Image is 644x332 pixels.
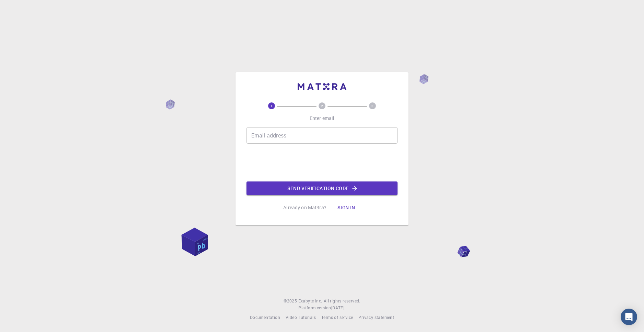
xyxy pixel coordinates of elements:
[371,103,373,108] text: 3
[298,305,331,311] span: Platform version
[250,314,280,321] a: Documentation
[270,149,374,176] iframe: reCAPTCHA
[321,314,353,321] a: Terms of service
[324,298,360,305] span: All rights reserved.
[286,314,316,321] a: Video Tutorials
[621,309,637,325] div: Open Intercom Messenger
[286,314,316,320] span: Video Tutorials
[250,314,280,320] span: Documentation
[331,305,346,310] span: [DATE] .
[332,201,361,214] button: Sign in
[271,103,273,108] text: 1
[321,314,353,320] span: Terms of service
[321,103,323,108] text: 2
[284,298,298,305] span: © 2025
[331,305,346,311] a: [DATE].
[358,314,394,320] span: Privacy statement
[283,204,326,211] p: Already on Mat3ra?
[298,298,322,303] span: Exabyte Inc.
[246,181,398,195] button: Send verification code
[310,115,335,122] p: Enter email
[298,298,322,305] a: Exabyte Inc.
[358,314,394,321] a: Privacy statement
